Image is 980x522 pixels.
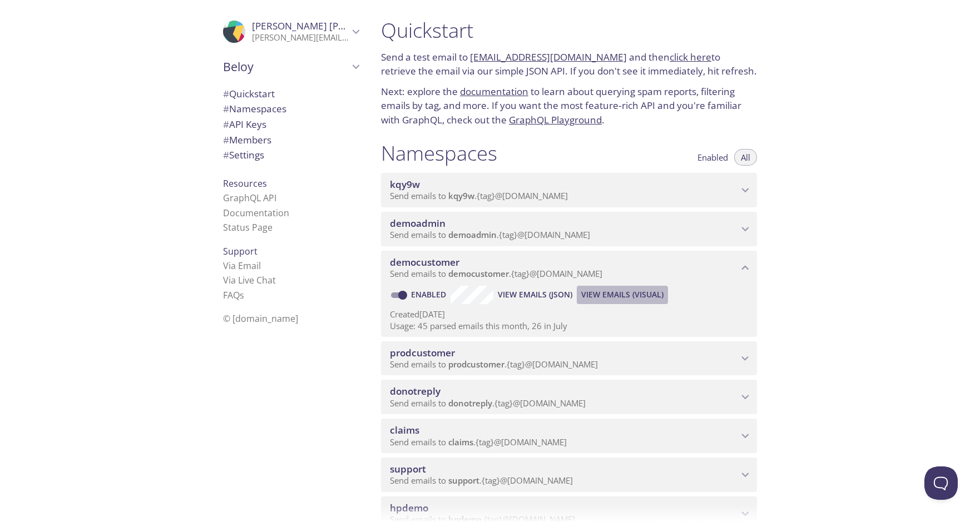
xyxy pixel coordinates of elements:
a: Status Page [223,221,273,233]
span: kqy9w [390,178,420,191]
a: [EMAIL_ADDRESS][DOMAIN_NAME] [470,51,627,63]
p: [PERSON_NAME][EMAIL_ADDRESS][DOMAIN_NAME] [252,32,349,43]
div: prodcustomer namespace [381,341,757,376]
a: Via Live Chat [223,274,276,286]
a: Via Email [223,260,261,272]
div: Deepraj Khedekar [214,13,368,50]
span: # [223,87,229,100]
span: Resources [223,177,267,190]
span: prodcustomer [390,346,455,359]
span: View Emails (Visual) [581,288,664,301]
span: Namespaces [223,102,286,115]
div: support namespace [381,458,757,492]
div: demoadmin namespace [381,212,757,246]
button: View Emails (JSON) [493,286,577,304]
p: Next: explore the to learn about querying spam reports, filtering emails by tag, and more. If you... [381,84,757,127]
span: Members [223,133,271,146]
span: support [448,475,479,486]
span: demoadmin [390,217,446,230]
a: GraphQL API [223,192,276,204]
span: © [DOMAIN_NAME] [223,312,298,325]
span: [PERSON_NAME] [PERSON_NAME] [252,19,404,32]
p: Created [DATE] [390,309,748,320]
span: Send emails to . {tag} @[DOMAIN_NAME] [390,190,568,201]
button: Enabled [691,149,735,166]
span: Send emails to . {tag} @[DOMAIN_NAME] [390,397,586,409]
span: support [390,463,426,475]
div: donotreply namespace [381,380,757,414]
h1: Namespaces [381,141,497,166]
div: democustomer namespace [381,251,757,285]
span: Send emails to . {tag} @[DOMAIN_NAME] [390,475,573,486]
span: donotreply [448,397,492,409]
p: Usage: 45 parsed emails this month, 26 in July [390,320,748,332]
span: View Emails (JSON) [498,288,572,301]
a: GraphQL Playground [509,113,602,126]
span: donotreply [390,385,440,397]
button: All [734,149,757,166]
div: Beloy [214,52,368,81]
span: # [223,148,229,161]
span: API Keys [223,118,266,131]
span: democustomer [390,256,459,269]
span: # [223,118,229,131]
span: Send emails to . {tag} @[DOMAIN_NAME] [390,359,598,370]
div: claims namespace [381,419,757,453]
span: kqy9w [448,190,474,201]
span: claims [390,424,419,436]
button: View Emails (Visual) [577,286,668,304]
span: democustomer [448,268,509,279]
span: s [240,289,244,301]
span: Beloy [223,59,349,74]
span: prodcustomer [448,359,504,370]
div: Quickstart [214,86,368,102]
div: API Keys [214,117,368,132]
span: Settings [223,148,264,161]
div: kqy9w namespace [381,173,757,207]
a: click here [670,51,711,63]
div: Team Settings [214,147,368,163]
p: Send a test email to and then to retrieve the email via our simple JSON API. If you don't see it ... [381,50,757,78]
span: Support [223,245,258,257]
span: Quickstart [223,87,275,100]
iframe: Help Scout Beacon - Open [924,466,958,500]
h1: Quickstart [381,18,757,43]
a: Enabled [409,289,451,300]
span: Send emails to . {tag} @[DOMAIN_NAME] [390,229,590,240]
span: Send emails to . {tag} @[DOMAIN_NAME] [390,268,602,279]
div: Members [214,132,368,148]
a: Documentation [223,207,289,219]
span: claims [448,436,473,448]
span: # [223,102,229,115]
a: documentation [460,85,528,98]
span: Send emails to . {tag} @[DOMAIN_NAME] [390,436,567,448]
span: demoadmin [448,229,497,240]
a: FAQ [223,289,244,301]
span: # [223,133,229,146]
div: Namespaces [214,101,368,117]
